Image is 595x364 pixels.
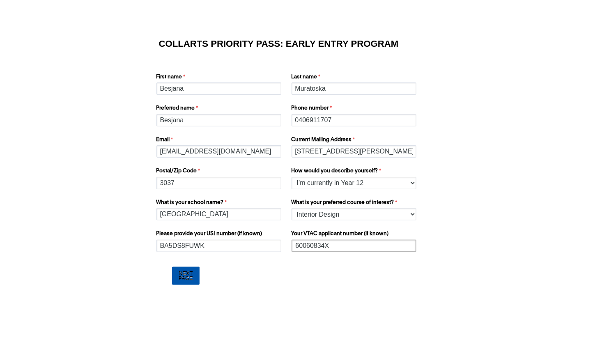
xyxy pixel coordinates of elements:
[156,145,281,158] input: Email
[156,199,283,208] label: What is your school name?
[156,240,281,252] input: Please provide your USI number (if known)
[292,114,416,126] input: Phone number
[292,199,418,208] label: What is your preferred course of interest?
[156,230,283,240] label: Please provide your USI number (if known)
[292,208,416,220] select: What is your preferred course of interest?
[292,104,418,114] label: Phone number
[172,267,200,284] input: Next Page
[156,208,281,220] input: What is your school name?
[292,177,416,189] select: How would you describe yourself?
[156,82,281,95] input: First name
[292,136,418,146] label: Current Mailing Address
[156,136,283,146] label: Email
[292,145,416,158] input: Current Mailing Address
[292,167,418,177] label: How would you describe yourself?
[292,230,418,240] label: Your VTAC applicant number (if known)
[292,82,416,95] input: Last name
[156,167,283,177] label: Postal/Zip Code
[156,73,283,83] label: First name
[156,104,283,114] label: Preferred name
[292,240,416,252] input: Your VTAC applicant number (if known)
[159,40,436,48] h1: COLLARTS PRIORITY PASS: EARLY ENTRY PROGRAM
[292,73,418,83] label: Last name
[156,177,281,189] input: Postal/Zip Code
[156,114,281,126] input: Preferred name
